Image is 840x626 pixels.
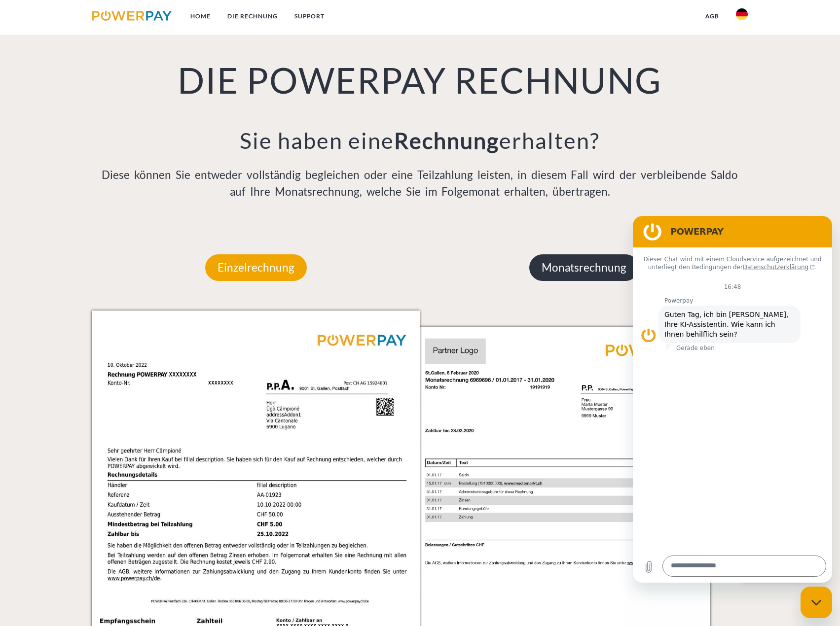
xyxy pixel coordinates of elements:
[205,254,307,281] p: Einzelrechnung
[92,167,748,200] p: Diese können Sie entweder vollständig begleichen oder eine Teilzahlung leisten, in diesem Fall wi...
[182,7,219,25] a: Home
[633,216,832,583] iframe: Messaging-Fenster
[92,11,172,21] img: logo-powerpay.svg
[529,254,639,281] p: Monatsrechnung
[219,7,286,25] a: DIE RECHNUNG
[801,587,832,618] iframe: Schaltfläche zum Öffnen des Messaging-Fensters; Konversation läuft
[92,127,748,154] h3: Sie haben eine erhalten?
[736,8,748,20] img: de
[286,7,333,25] a: SUPPORT
[697,7,728,25] a: agb
[92,58,748,102] h1: DIE POWERPAY RECHNUNG
[394,127,499,154] b: Rechnung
